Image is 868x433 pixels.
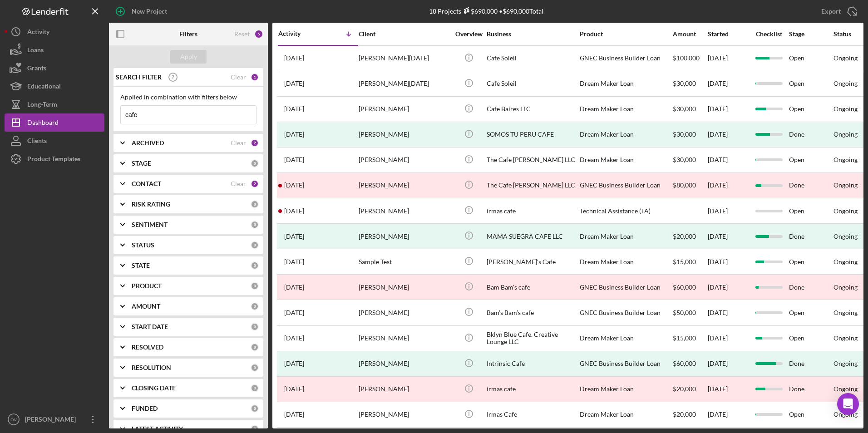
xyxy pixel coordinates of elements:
[251,200,259,208] div: 0
[487,46,577,70] div: Cafe Soleil
[789,30,833,38] div: Stage
[789,46,833,70] div: Open
[487,275,577,299] div: Bam Bam’s cafe
[284,360,304,367] time: 2023-01-09 17:28
[5,41,104,59] button: Loans
[27,95,57,116] div: Long-Term
[708,377,749,401] div: [DATE]
[487,326,577,350] div: Bklyn Blue Cafe. Creative Lounge LLC
[27,77,61,98] div: Educational
[132,405,158,412] b: FUNDED
[580,148,671,172] div: Dream Maker Loan
[487,300,577,325] div: Bam’s Bam’s cafe
[251,180,259,188] div: 2
[673,54,700,62] span: $100,000
[284,385,304,393] time: 2023-01-04 03:45
[580,275,671,299] div: GNEC Business Builder Loan
[487,224,577,248] div: MAMA SUEGRA CAFE LLC
[359,352,449,376] div: [PERSON_NAME]
[359,377,449,401] div: [PERSON_NAME]
[284,309,304,316] time: 2023-05-04 19:57
[789,250,833,274] div: Open
[833,207,858,215] div: Ongoing
[132,139,164,147] b: ARCHIVED
[708,326,749,350] div: [DATE]
[132,282,162,290] b: PRODUCT
[359,326,449,350] div: [PERSON_NAME]
[132,201,170,208] b: RISK RATING
[673,352,707,376] div: $60,000
[251,364,259,372] div: 0
[673,173,707,197] div: $80,000
[5,132,104,150] button: Clients
[580,300,671,325] div: GNEC Business Builder Loan
[284,233,304,240] time: 2023-08-07 21:01
[708,30,749,38] div: Started
[132,323,168,330] b: START DATE
[580,46,671,70] div: GNEC Business Builder Loan
[251,282,259,290] div: 0
[833,80,858,87] div: Ongoing
[132,160,151,167] b: STAGE
[789,97,833,121] div: Open
[231,74,246,81] div: Clear
[708,199,749,223] div: [DATE]
[487,250,577,274] div: [PERSON_NAME]'s Cafe
[673,30,707,38] div: Amount
[789,123,833,147] div: Done
[833,411,858,418] div: Ongoing
[580,72,671,96] div: Dream Maker Loan
[170,50,207,64] button: Apply
[180,50,197,64] div: Apply
[359,97,449,121] div: [PERSON_NAME]
[833,385,858,393] div: Ongoing
[708,352,749,376] div: [DATE]
[251,261,259,270] div: 0
[359,173,449,197] div: [PERSON_NAME]
[708,148,749,172] div: [DATE]
[580,173,671,197] div: GNEC Business Builder Loan
[179,30,197,38] b: Filters
[132,262,150,269] b: STATE
[27,150,80,170] div: Product Templates
[708,72,749,96] div: [DATE]
[231,139,246,147] div: Clear
[5,59,104,77] button: Grants
[789,224,833,248] div: Done
[789,173,833,197] div: Done
[251,425,259,433] div: 0
[833,309,858,316] div: Ongoing
[251,404,259,413] div: 0
[5,410,104,428] button: OV[PERSON_NAME]
[5,77,104,95] button: Educational
[109,2,176,20] button: New Project
[708,46,749,70] div: [DATE]
[284,156,304,163] time: 2024-07-28 20:01
[231,180,246,187] div: Clear
[251,384,259,392] div: 0
[487,123,577,147] div: SOMOS TU PERU CAFE
[487,148,577,172] div: The Cafe [PERSON_NAME] LLC
[132,425,183,433] b: LATEST ACTIVITY
[833,284,858,291] div: Ongoing
[833,233,858,240] div: Ongoing
[750,30,788,38] div: Checklist
[708,173,749,197] div: [DATE]
[833,258,858,266] div: Ongoing
[251,323,259,331] div: 0
[487,72,577,96] div: Cafe Soleil
[5,23,104,41] button: Activity
[789,326,833,350] div: Open
[27,41,44,61] div: Loans
[359,300,449,325] div: [PERSON_NAME]
[708,224,749,248] div: [DATE]
[5,95,104,113] button: Long-Term
[833,156,858,163] div: Ongoing
[673,334,696,342] span: $15,000
[580,403,671,427] div: Dream Maker Loan
[251,159,259,167] div: 0
[580,199,671,223] div: Technical Assistance (TA)
[254,30,263,39] div: 5
[359,72,449,96] div: [PERSON_NAME][DATE]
